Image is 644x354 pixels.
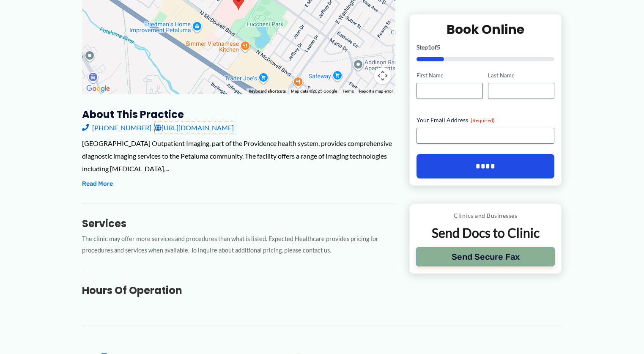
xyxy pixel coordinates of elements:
p: The clinic may offer more services and procedures than what is listed. Expected Healthcare provid... [82,233,395,256]
span: 5 [437,44,440,51]
a: Open this area in Google Maps (opens a new window) [84,83,112,94]
h3: Services [82,217,395,230]
a: [PHONE_NUMBER] [82,121,151,134]
span: (Required) [471,117,495,123]
button: Read More [82,179,113,189]
a: [URL][DOMAIN_NAME] [155,121,234,134]
label: Your Email Address [417,116,555,124]
label: Last Name [488,71,554,80]
h2: Book Online [417,21,555,38]
h3: Hours of Operation [82,284,395,297]
span: 1 [428,44,431,51]
img: Google [84,83,112,94]
a: Terms [342,89,354,93]
div: [GEOGRAPHIC_DATA] Outpatient Imaging, part of the Providence health system, provides comprehensiv... [82,137,395,175]
a: Report a map error [359,89,393,93]
p: Clinics and Businesses [416,210,555,221]
p: Send Docs to Clinic [416,225,555,241]
span: Map data ©2025 Google [291,89,337,93]
h3: About this practice [82,108,395,121]
p: Step of [417,44,555,50]
label: First Name [417,71,483,80]
button: Send Secure Fax [416,247,555,266]
button: Map camera controls [374,67,391,84]
button: Keyboard shortcuts [249,88,286,94]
